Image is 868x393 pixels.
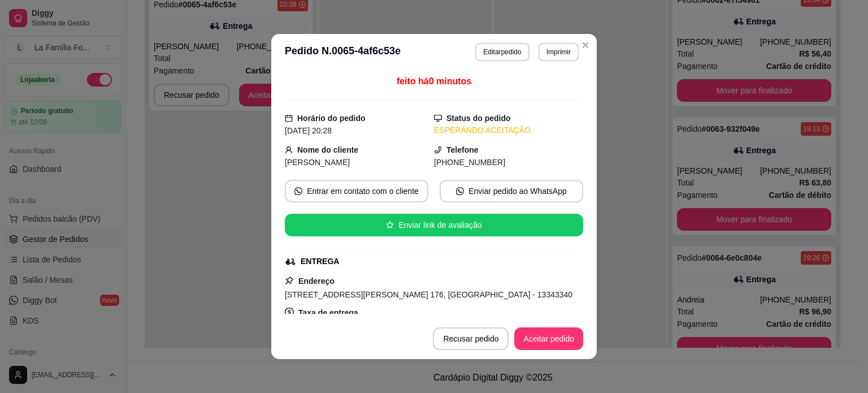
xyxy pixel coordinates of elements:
[514,327,583,350] button: Aceitar pedido
[285,180,428,202] button: whats-appEntrar em contato com o cliente
[440,180,583,202] button: whats-appEnviar pedido ao WhatsApp
[446,145,479,154] strong: Telefone
[386,221,394,229] span: star
[301,256,339,267] div: ENTREGA
[433,327,509,350] button: Recusar pedido
[539,43,579,61] button: Imprimir
[285,276,294,285] span: pushpin
[285,146,293,154] span: user
[294,187,302,195] span: whats-app
[298,308,358,317] strong: Taxa de entrega
[434,158,505,167] span: [PHONE_NUMBER]
[434,146,442,154] span: phone
[297,145,358,154] strong: Nome do cliente
[285,126,332,135] span: [DATE] 20:28
[297,114,366,123] strong: Horário do pedido
[397,76,471,86] span: feito há 0 minutos
[285,114,293,122] span: calendar
[285,290,572,299] span: [STREET_ADDRESS][PERSON_NAME] 176, [GEOGRAPHIC_DATA] - 13343340
[285,308,294,317] span: dollar
[456,187,464,195] span: whats-app
[475,43,529,61] button: Editarpedido
[285,158,350,167] span: [PERSON_NAME]
[285,43,401,61] h3: Pedido N. 0065-4af6c53e
[434,124,583,136] div: ESPERANDO ACEITAÇÃO
[446,114,511,123] strong: Status do pedido
[298,277,335,286] strong: Endereço
[285,214,583,236] button: starEnviar link de avaliação
[434,114,442,122] span: desktop
[576,36,594,54] button: Close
